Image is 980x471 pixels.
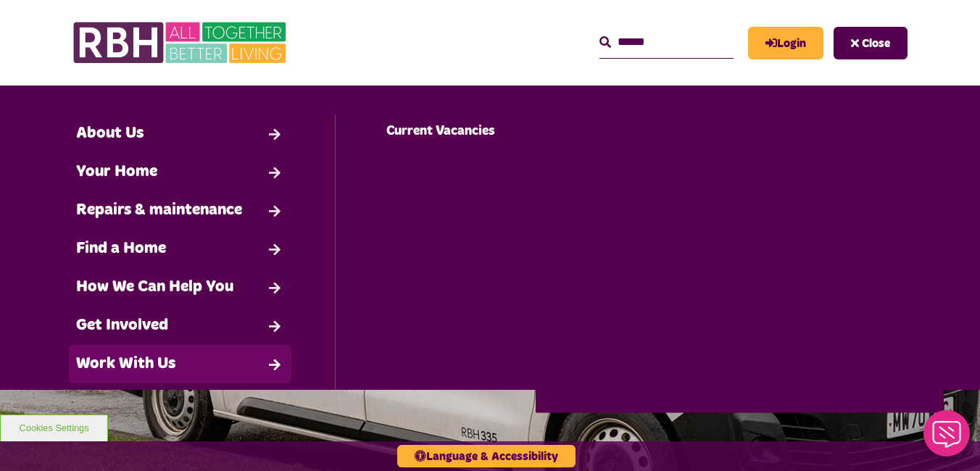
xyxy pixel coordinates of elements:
[69,307,291,345] a: Get Involved
[69,153,291,191] a: Your Home
[69,268,291,307] a: How We Can Help You
[834,27,908,59] button: Navigation
[72,14,290,71] img: RBH
[397,445,576,467] button: Language & Accessibility
[748,27,823,59] a: MyRBH
[599,27,734,58] input: Search
[69,230,291,268] a: Find a Home
[69,383,291,422] a: Contact Us
[69,345,291,383] a: Work With Us
[69,114,291,153] a: About Us
[862,38,890,49] span: Close
[69,191,291,230] a: Repairs & maintenance
[379,114,601,149] a: Current Vacancies
[915,406,980,471] iframe: Netcall Web Assistant for live chat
